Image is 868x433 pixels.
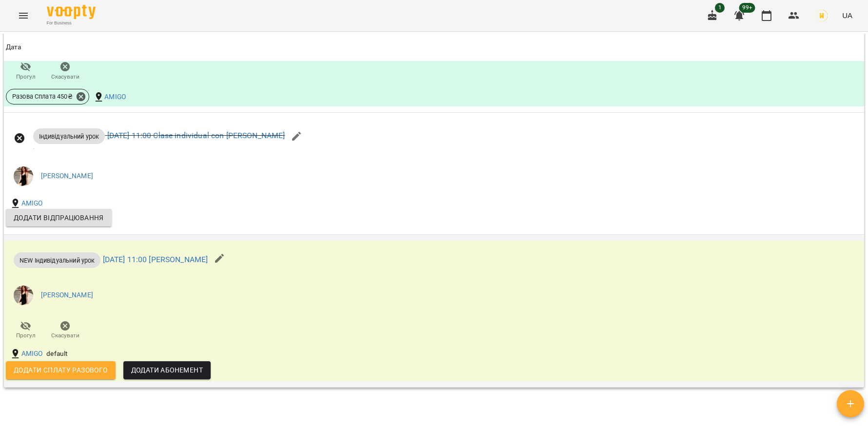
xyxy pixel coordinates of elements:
[123,361,211,379] button: Додати Абонемент
[739,3,755,13] span: 99+
[842,10,852,21] span: UA
[6,41,21,53] div: Дата
[103,255,208,264] a: [DATE] 11:00 [PERSON_NAME]
[45,58,85,85] button: Скасувати
[33,144,285,150] div: .
[6,209,112,227] button: Додати відпрацювання
[12,4,35,27] button: Menu
[16,73,36,81] span: Прогул
[41,171,93,181] a: [PERSON_NAME]
[21,349,43,359] a: AMIGO
[21,199,43,208] a: AMIGO
[51,73,79,81] span: Скасувати
[41,290,93,300] a: [PERSON_NAME]
[6,41,21,53] div: Sort
[14,212,104,224] span: Додати відпрацювання
[44,347,70,361] div: default
[6,317,45,344] button: Прогул
[6,92,79,101] span: Разова Сплата 450 ₴
[14,364,108,376] span: Додати сплату разового
[47,20,96,26] span: For Business
[14,286,33,305] img: 8efb9b68579d10e9b7f1d55de7ff03df.jpg
[6,361,116,379] button: Додати сплату разового
[6,41,862,53] span: Дата
[45,317,85,344] button: Скасувати
[104,92,126,102] a: AMIGO
[33,132,105,141] span: Індивідуальний урок
[715,3,725,13] span: 1
[131,364,203,376] span: Додати Абонемент
[51,331,79,340] span: Скасувати
[14,166,33,186] img: 8efb9b68579d10e9b7f1d55de7ff03df.jpg
[815,9,829,22] img: 8d0eeeb81da45b061d9d13bc87c74316.png
[107,131,285,141] a: [DATE] 11:00 Clase individual con [PERSON_NAME]
[6,58,45,85] button: Прогул
[6,89,89,104] div: Разова Сплата 450₴
[47,5,96,19] img: Voopty Logo
[16,331,36,340] span: Прогул
[14,256,100,265] span: NEW Індивідуальний урок
[838,6,856,24] button: UA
